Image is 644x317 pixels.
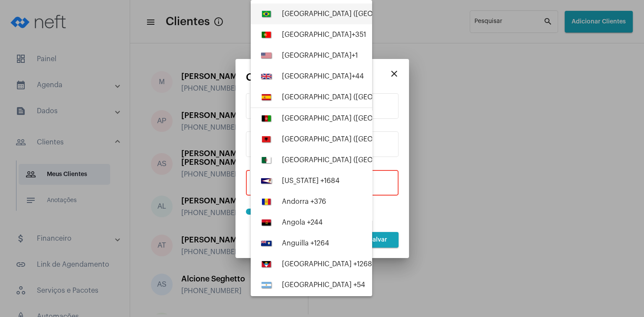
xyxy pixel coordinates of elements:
div: Andorra +376 [282,198,326,206]
div: [GEOGRAPHIC_DATA] (‫[GEOGRAPHIC_DATA]‬‎) +213 [282,156,444,164]
span: +44 [352,73,364,80]
div: [GEOGRAPHIC_DATA] ([GEOGRAPHIC_DATA]) [282,10,439,18]
div: [GEOGRAPHIC_DATA] +1268 [282,260,372,268]
span: +351 [352,31,366,38]
span: +1 [352,52,358,59]
div: [GEOGRAPHIC_DATA] (‫[GEOGRAPHIC_DATA]‬‎) +93 [282,114,441,122]
div: [GEOGRAPHIC_DATA] +54 [282,281,365,289]
div: [GEOGRAPHIC_DATA] ([GEOGRAPHIC_DATA]) +355 [282,135,445,143]
div: [US_STATE] +1684 [282,177,340,185]
div: Anguilla +1264 [282,239,329,247]
div: [GEOGRAPHIC_DATA] [282,72,364,80]
div: [GEOGRAPHIC_DATA] [282,31,366,39]
div: Angola +244 [282,219,323,226]
div: [GEOGRAPHIC_DATA] [282,52,358,59]
div: [GEOGRAPHIC_DATA] ([GEOGRAPHIC_DATA]) [282,93,440,101]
